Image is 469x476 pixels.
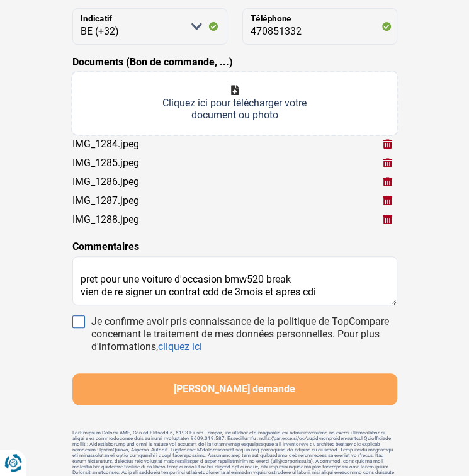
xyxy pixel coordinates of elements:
[72,213,139,225] div: IMG_1288.jpeg
[242,8,397,45] input: 401020304
[72,373,397,405] button: [PERSON_NAME] demande
[91,315,397,353] div: Je confirme avoir pris connaissance de la politique de TopCompare concernant le traitement de mes...
[174,383,295,395] span: [PERSON_NAME] demande
[72,55,233,70] label: Documents (Bon de commande, ...)
[72,157,139,169] div: IMG_1285.jpeg
[72,8,227,45] select: Indicatif
[158,341,202,353] a: cliquez ici
[72,239,139,254] label: Commentaires
[72,176,139,188] div: IMG_1286.jpeg
[72,195,139,207] div: IMG_1287.jpeg
[72,138,139,150] div: IMG_1284.jpeg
